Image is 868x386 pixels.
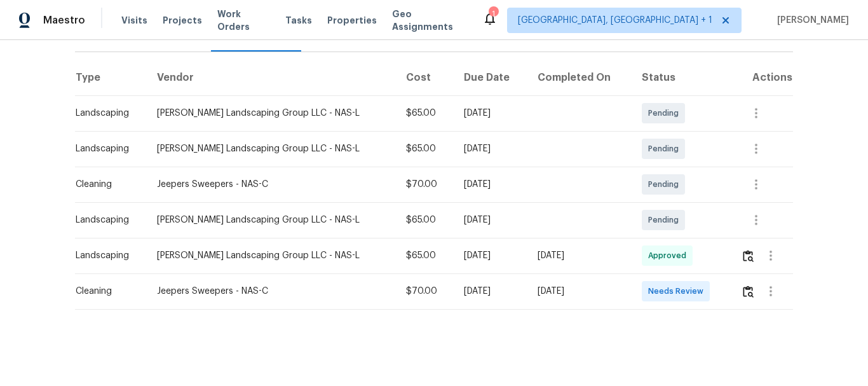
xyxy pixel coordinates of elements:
[76,107,137,120] div: Landscaping
[392,8,467,33] span: Geo Assignments
[217,8,270,33] span: Work Orders
[76,178,137,191] div: Cleaning
[163,14,202,27] span: Projects
[743,286,754,298] img: Review Icon
[648,249,691,262] span: Approved
[741,240,756,271] button: Review Icon
[454,60,527,95] th: Due Date
[43,14,85,27] span: Maestro
[538,249,621,262] div: [DATE]
[406,178,444,191] div: $70.00
[285,16,312,25] span: Tasks
[464,107,517,120] div: [DATE]
[157,249,386,262] div: [PERSON_NAME] Landscaping Group LLC - NAS-L
[464,178,517,191] div: [DATE]
[743,250,754,262] img: Review Icon
[772,14,849,27] span: [PERSON_NAME]
[464,214,517,226] div: [DATE]
[157,214,386,226] div: [PERSON_NAME] Landscaping Group LLC - NAS-L
[76,249,137,262] div: Landscaping
[157,285,386,298] div: Jeepers Sweepers - NAS-C
[406,249,444,262] div: $65.00
[464,249,517,262] div: [DATE]
[648,178,684,191] span: Pending
[157,178,386,191] div: Jeepers Sweepers - NAS-C
[648,214,684,226] span: Pending
[76,285,137,298] div: Cleaning
[76,214,137,226] div: Landscaping
[406,285,444,298] div: $70.00
[76,142,137,155] div: Landscaping
[406,214,444,226] div: $65.00
[147,60,396,95] th: Vendor
[527,60,632,95] th: Completed On
[632,60,730,95] th: Status
[648,285,709,298] span: Needs Review
[157,107,386,120] div: [PERSON_NAME] Landscaping Group LLC - NAS-L
[518,14,712,27] span: [GEOGRAPHIC_DATA], [GEOGRAPHIC_DATA] + 1
[489,8,498,20] div: 1
[157,142,386,155] div: [PERSON_NAME] Landscaping Group LLC - NAS-L
[731,60,793,95] th: Actions
[741,276,756,307] button: Review Icon
[396,60,454,95] th: Cost
[327,14,377,27] span: Properties
[406,142,444,155] div: $65.00
[648,107,684,120] span: Pending
[75,60,147,95] th: Type
[406,107,444,120] div: $65.00
[464,142,517,155] div: [DATE]
[464,285,517,298] div: [DATE]
[538,285,621,298] div: [DATE]
[121,14,147,27] span: Visits
[648,142,684,155] span: Pending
